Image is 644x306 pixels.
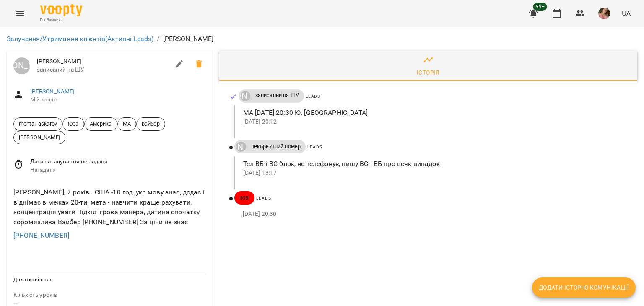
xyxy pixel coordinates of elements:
[137,120,165,128] span: вайбер
[37,57,169,66] span: [PERSON_NAME]
[13,231,69,239] a: [PHONE_NUMBER]
[417,67,440,78] div: Історія
[13,57,30,74] div: Юрій Тимочко
[539,283,629,293] span: Додати історію комунікації
[13,277,53,283] span: Додаткові поля
[157,34,159,44] li: /
[30,166,206,174] span: Нагадати
[256,196,271,200] span: Leads
[37,66,169,74] span: записаний на ШУ
[234,194,255,202] span: нові
[234,142,246,152] a: [PERSON_NAME]
[30,96,206,104] span: Мій клієнт
[250,92,304,99] span: записаний на ШУ
[163,34,214,44] p: [PERSON_NAME]
[236,142,246,152] div: Юрій Тимочко
[85,120,117,128] span: Америка
[239,91,250,101] a: [PERSON_NAME]
[243,118,624,126] p: [DATE] 20:12
[240,91,250,101] div: Юрій Тимочко
[618,5,634,21] button: UA
[243,159,624,169] p: Тел ВБ і ВС блок, не телефонує, пишу ВС і ВБ про всяк випадок
[307,145,322,149] span: Leads
[13,291,206,299] p: field-description
[12,186,208,228] div: [PERSON_NAME], 7 років . США -10 год, укр мову знає, додає і віднімає в межах 20-ти, мета - навчи...
[14,133,65,141] span: [PERSON_NAME]
[14,120,62,128] span: mental_askarov
[63,120,83,128] span: Юра
[10,3,30,23] button: Menu
[118,120,136,128] span: МА
[40,4,82,16] img: Voopty Logo
[7,35,153,43] a: Залучення/Утримання клієнтів(Активні Leads)
[30,158,206,166] span: Дата нагадування не задана
[243,108,624,118] p: МА [DATE] 20:30 Ю. [GEOGRAPHIC_DATA]
[30,88,75,95] a: [PERSON_NAME]
[622,9,631,18] span: UA
[598,8,610,19] img: e4201cb721255180434d5b675ab1e4d4.jpg
[532,277,636,298] button: Додати історію комунікації
[246,143,306,150] span: некоректний номер
[243,169,624,177] p: [DATE] 18:17
[243,210,624,218] p: [DATE] 20:30
[13,57,30,74] a: [PERSON_NAME]
[40,17,82,23] span: For Business
[306,94,320,99] span: Leads
[533,3,547,11] span: 99+
[7,34,637,44] nav: breadcrumb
